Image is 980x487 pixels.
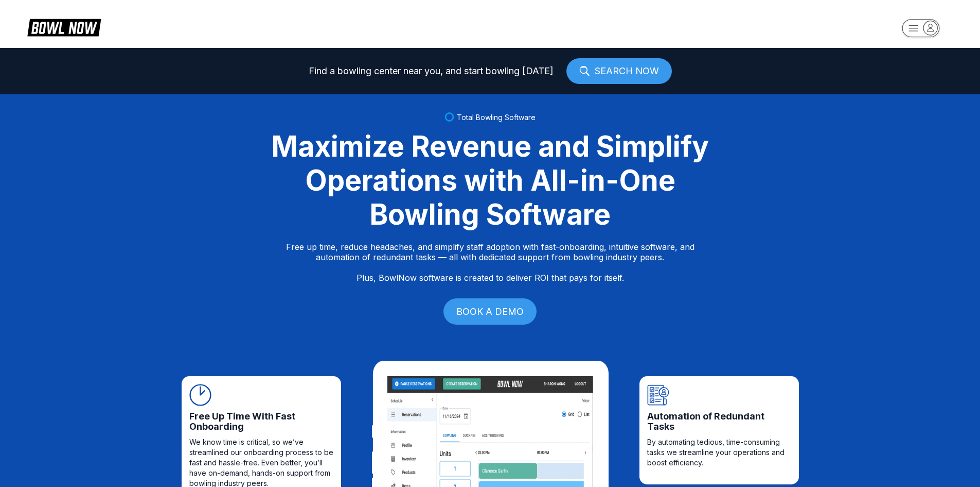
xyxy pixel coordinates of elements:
a: BOOK A DEMO [443,298,537,325]
span: Total Bowling Software [457,113,536,122]
span: Find a bowling center near you, and start bowling [DATE] [309,66,554,76]
span: By automating tedious, time-consuming tasks we streamline your operations and boost efficiency. [647,437,791,468]
span: Free Up Time With Fast Onboarding [189,411,333,432]
div: Maximize Revenue and Simplify Operations with All-in-One Bowling Software [259,129,722,231]
p: Free up time, reduce headaches, and simplify staff adoption with fast-onboarding, intuitive softw... [286,242,694,283]
span: Automation of Redundant Tasks [647,411,791,432]
a: SEARCH NOW [566,58,672,84]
